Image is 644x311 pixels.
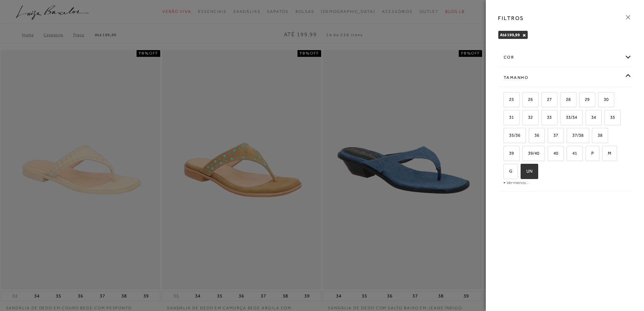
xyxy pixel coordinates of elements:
input: 41 [566,151,572,158]
input: 25 [502,97,509,104]
span: 39/40 [523,151,539,156]
span: 34 [586,115,596,120]
input: 40 [547,151,553,158]
input: 38 [591,133,598,140]
div: Tamanho [498,69,631,87]
span: 37 [548,133,558,138]
span: 32 [523,115,533,120]
input: 33/34 [559,115,566,122]
span: 41 [567,151,577,156]
span: 40 [548,151,558,156]
span: 27 [542,97,552,102]
input: G [502,169,509,176]
span: 39 [504,151,514,156]
input: 30 [597,97,604,104]
input: 35/36 [502,133,509,140]
span: 29 [580,97,590,102]
input: 37/38 [566,133,572,140]
input: 35 [603,115,610,122]
input: 28 [559,97,566,104]
span: 37/38 [567,133,583,138]
input: 36 [528,133,534,140]
input: 33 [540,115,547,122]
input: UN [520,169,526,176]
input: 26 [521,97,528,104]
input: 39/40 [521,151,528,158]
span: 30 [599,97,609,102]
a: Ver menos... [506,180,529,185]
span: M [603,151,611,156]
span: 38 [593,133,602,138]
span: G [504,169,512,174]
span: Até 199,99 [500,32,520,37]
span: P [586,151,594,156]
span: 35 [605,115,615,120]
span: 36 [529,133,539,138]
input: 34 [585,115,591,122]
button: Até 199,99 Close [522,33,526,38]
input: 39 [502,151,509,158]
input: 31 [502,115,509,122]
input: 27 [540,97,547,104]
input: 37 [547,133,553,140]
h3: FILTROS [498,14,524,22]
span: 31 [504,115,514,120]
input: P [585,151,591,158]
span: 28 [561,97,571,102]
span: UN [521,169,532,174]
input: 29 [578,97,585,104]
span: 35/36 [504,133,520,138]
span: 33 [542,115,552,120]
div: cor [498,48,631,66]
input: 32 [521,115,528,122]
input: M [601,151,608,158]
span: - [503,180,505,185]
span: 26 [523,97,533,102]
span: 25 [504,97,514,102]
span: 33/34 [561,115,577,120]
